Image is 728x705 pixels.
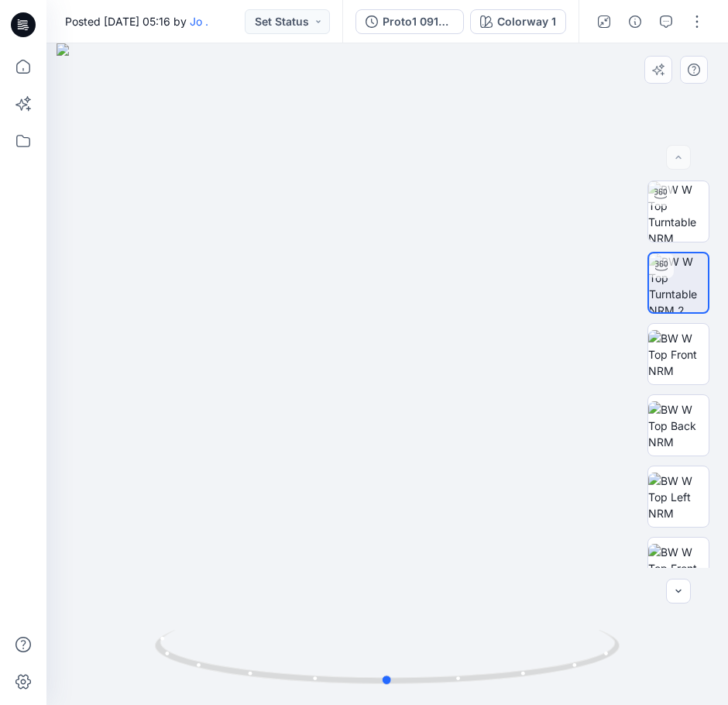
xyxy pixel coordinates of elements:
img: BW W Top Left NRM [648,473,709,521]
button: Proto1 091625 [355,9,464,34]
button: Details [623,9,647,34]
div: Proto1 091625 [383,13,454,30]
div: Colorway 1 [497,13,556,30]
a: Jo . [190,15,208,28]
img: BW W Top Turntable NRM [648,181,709,242]
img: BW W Top Front NRM [648,330,709,379]
button: Colorway 1 [470,9,566,34]
span: Posted [DATE] 05:16 by [65,13,208,29]
img: BW W Top Back NRM [648,401,709,450]
img: BW W Top Turntable NRM 2 [649,253,708,312]
img: BW W Top Front Chest NRM [648,544,709,593]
